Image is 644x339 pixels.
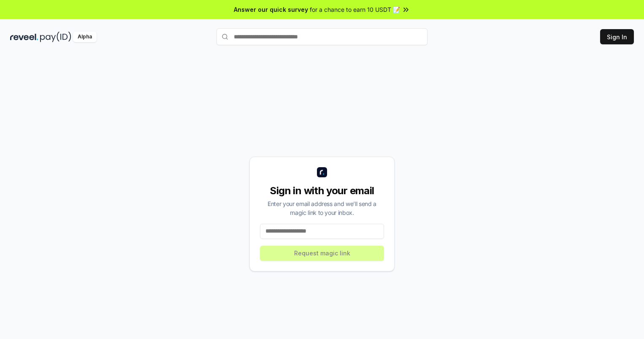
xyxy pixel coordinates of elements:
img: logo_small [317,167,327,177]
button: Sign In [600,29,634,44]
img: reveel_dark [10,32,38,42]
span: Answer our quick survey [234,5,308,14]
div: Sign in with your email [260,184,384,198]
span: for a chance to earn 10 USDT 📝 [310,5,400,14]
div: Alpha [73,32,97,42]
img: pay_id [40,32,71,42]
div: Enter your email address and we’ll send a magic link to your inbox. [260,199,384,217]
